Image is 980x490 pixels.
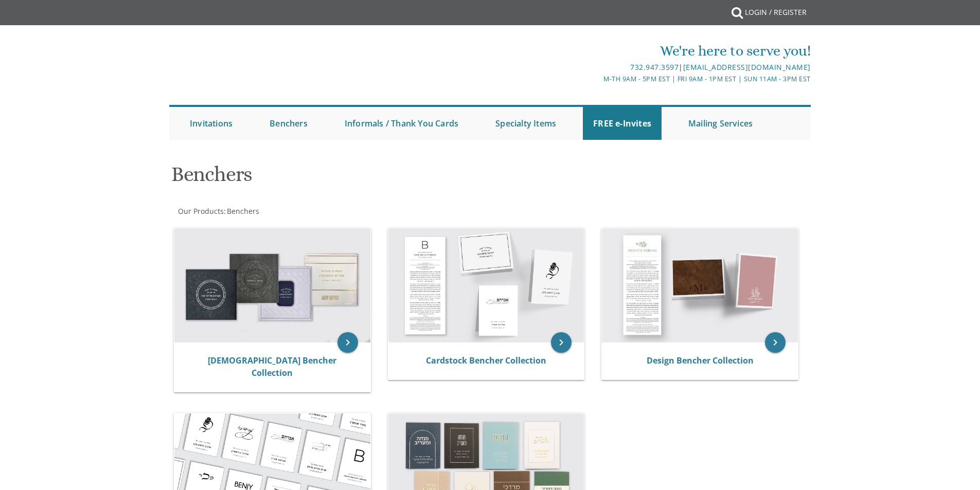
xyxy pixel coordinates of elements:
img: Judaica Bencher Collection [174,228,370,342]
div: : [169,206,490,216]
a: keyboard_arrow_right [337,332,358,353]
a: keyboard_arrow_right [551,332,572,353]
img: Design Bencher Collection [602,228,798,342]
a: FREE e-Invites [583,107,662,140]
a: Invitations [180,107,243,140]
a: Benchers [259,107,318,140]
a: Design Bencher Collection [647,355,754,366]
a: Benchers [226,206,259,216]
span: Benchers [227,206,259,216]
a: Specialty Items [485,107,566,140]
a: 732.947.3597 [630,62,679,72]
a: Cardstock Bencher Collection [426,355,546,366]
a: keyboard_arrow_right [765,332,786,353]
a: [DEMOGRAPHIC_DATA] Bencher Collection [208,355,336,378]
a: Mailing Services [678,107,763,140]
h1: Benchers [171,163,591,193]
a: [EMAIL_ADDRESS][DOMAIN_NAME] [683,62,811,72]
a: Informals / Thank You Cards [334,107,469,140]
div: | [384,61,811,74]
div: We're here to serve you! [384,41,811,61]
a: Our Products [177,206,224,216]
div: M-Th 9am - 5pm EST | Fri 9am - 1pm EST | Sun 11am - 3pm EST [384,74,811,84]
img: Cardstock Bencher Collection [388,228,584,342]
